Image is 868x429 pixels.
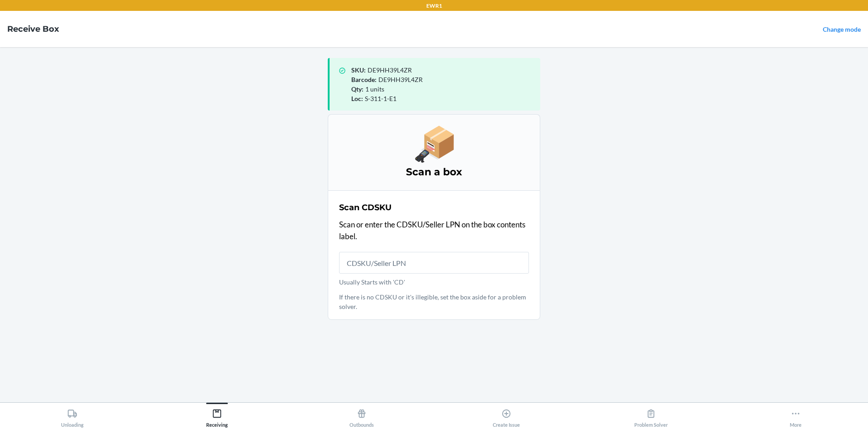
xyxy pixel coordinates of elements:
[434,403,579,428] button: Create Issue
[365,95,396,102] span: S-311-1-E1
[351,76,377,83] span: Barcode :
[61,405,84,428] div: Unloading
[368,66,412,74] span: DE9HH39L4ZR
[339,277,529,287] p: Usually Starts with 'CD'
[365,85,384,93] span: 1 units
[289,403,434,428] button: Outbounds
[426,2,442,10] p: EWR1
[206,405,228,428] div: Receiving
[339,202,392,213] h2: Scan CDSKU
[634,405,668,428] div: Problem Solver
[351,95,363,102] span: Loc :
[579,403,723,428] button: Problem Solver
[339,292,529,311] p: If there is no CDSKU or it's illegible, set the box aside for a problem solver.
[723,403,868,428] button: More
[339,252,529,274] input: Usually Starts with 'CD'
[351,66,366,74] span: SKU :
[823,25,861,33] a: Change mode
[351,85,363,93] span: Qty :
[493,405,520,428] div: Create Issue
[145,403,289,428] button: Receiving
[339,165,529,179] h3: Scan a box
[7,23,59,35] h4: Receive Box
[339,219,529,242] p: Scan or enter the CDSKU/Seller LPN on the box contents label.
[790,405,802,428] div: More
[349,405,374,428] div: Outbounds
[378,76,423,83] span: DE9HH39L4ZR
